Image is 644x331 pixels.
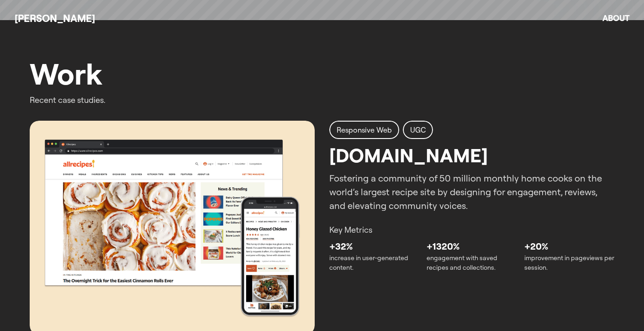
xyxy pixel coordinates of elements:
p: Key Metrics [329,224,614,236]
p: +20% [524,240,614,253]
a: [PERSON_NAME] [15,12,95,25]
h2: Responsive Web [337,124,392,135]
p: Recent case studies. [30,94,322,106]
p: Fostering a community of 50 million monthly home cooks on the world’s largest recipe site by desi... [329,171,614,213]
h2: [DOMAIN_NAME] [329,141,488,170]
h2: Work [30,57,102,92]
p: improvement in pageviews per session. [524,253,614,272]
p: increase in user-generated content. [329,253,419,272]
h2: UGC [410,124,426,135]
p: +32% [329,240,419,253]
p: +1320% [427,240,517,253]
p: engagement with saved recipes and collections. [427,253,517,272]
a: About [602,13,629,23]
